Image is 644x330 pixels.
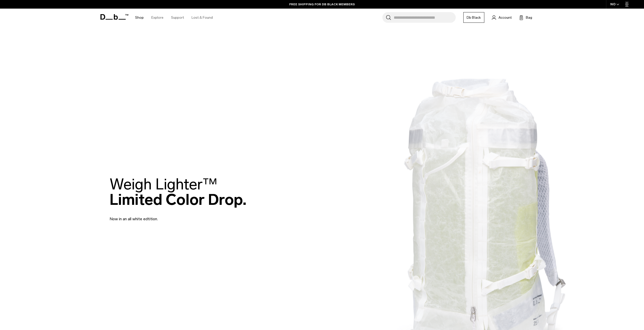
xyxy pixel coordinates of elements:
[492,14,512,20] a: Account
[151,9,163,27] a: Explore
[498,15,512,20] span: Account
[171,9,184,27] a: Support
[519,14,532,20] button: Bag
[463,12,484,23] a: Db Black
[110,175,217,193] span: Weigh Lighter™
[192,9,213,27] a: Lost & Found
[135,9,144,27] a: Shop
[110,177,246,207] h2: Limited Color Drop.
[526,15,532,20] span: Bag
[110,210,231,222] p: Now in an all white edtition.
[131,9,217,27] nav: Main Navigation
[289,2,355,7] a: FREE SHIPPING FOR DB BLACK MEMBERS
